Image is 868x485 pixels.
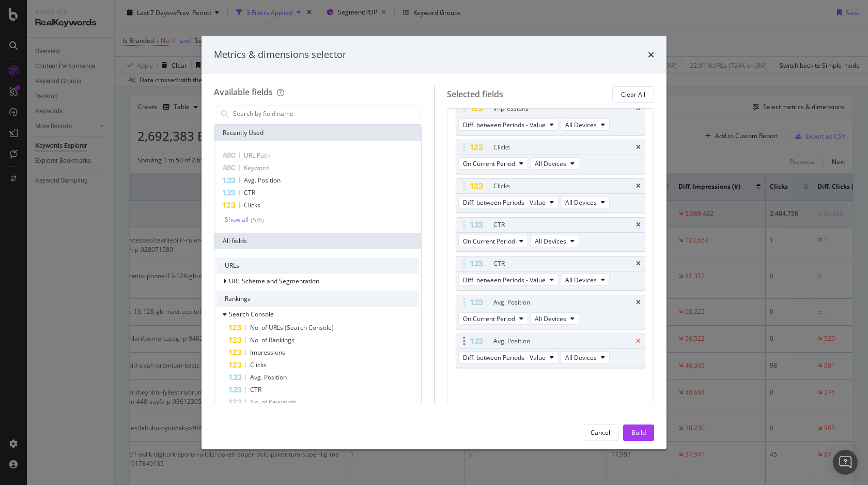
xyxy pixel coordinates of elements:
[456,295,646,329] div: Avg. PositiontimesOn Current PeriodAll Devices
[493,297,530,308] div: Avg. Position
[636,105,641,112] div: times
[250,360,267,369] span: Clicks
[456,101,646,135] div: ImpressionstimesDiff. between Periods - ValueAll Devices
[636,261,641,267] div: times
[493,336,530,346] div: Avg. Position
[214,86,273,98] div: Available fields
[244,201,260,209] span: Clicks
[463,314,515,323] span: On Current Period
[463,237,515,246] span: On Current Period
[636,222,641,228] div: times
[458,157,528,170] button: On Current Period
[535,314,566,323] span: All Devices
[636,183,641,189] div: times
[565,276,597,284] span: All Devices
[463,120,546,129] span: Diff. between Periods - Value
[250,348,285,357] span: Impressions
[561,351,610,363] button: All Devices
[216,291,419,307] div: Rankings
[214,48,346,62] div: Metrics & dimensions selector
[458,312,528,325] button: On Current Period
[530,157,579,170] button: All Devices
[456,334,646,368] div: Avg. PositiontimesDiff. between Periods - ValueAll Devices
[250,385,261,394] span: CTR
[582,425,619,441] button: Cancel
[493,181,510,191] div: Clicks
[458,196,559,208] button: Diff. between Periods - Value
[216,257,419,274] div: URLs
[565,198,597,207] span: All Devices
[530,235,579,247] button: All Devices
[493,103,529,114] div: Impressions
[612,86,654,103] button: Clear All
[244,188,255,197] span: CTR
[250,336,295,344] span: No. of Rankings
[214,125,421,141] div: Recently Used
[244,151,270,160] span: URL Path
[636,338,641,344] div: times
[456,178,646,213] div: ClickstimesDiff. between Periods - ValueAll Devices
[636,299,641,306] div: times
[463,353,546,362] span: Diff. between Periods - Value
[561,196,610,208] button: All Devices
[250,398,297,406] span: No. of Keywords
[535,237,566,246] span: All Devices
[458,235,528,247] button: On Current Period
[250,323,334,332] span: No. of URLs (Search Console)
[249,216,264,224] div: ( 5 / 6 )
[535,159,566,168] span: All Devices
[456,140,646,174] div: ClickstimesOn Current PeriodAll Devices
[458,118,559,131] button: Diff. between Periods - Value
[621,90,645,99] div: Clear All
[244,176,281,185] span: Avg. Position
[565,120,597,129] span: All Devices
[225,216,249,223] div: Show all
[244,163,269,172] span: Keyword
[591,428,610,437] div: Cancel
[648,48,654,62] div: times
[530,312,579,325] button: All Devices
[493,220,505,230] div: CTR
[463,159,515,168] span: On Current Period
[463,276,546,284] span: Diff. between Periods - Value
[229,277,319,285] span: URL Scheme and Segmentation
[636,144,641,150] div: times
[565,353,597,362] span: All Devices
[250,373,287,382] span: Avg. Position
[493,142,510,153] div: Clicks
[463,198,546,207] span: Diff. between Periods - Value
[458,351,559,363] button: Diff. between Periods - Value
[561,274,610,286] button: All Devices
[229,310,274,319] span: Search Console
[447,88,503,100] div: Selected fields
[631,428,646,437] div: Build
[456,217,646,252] div: CTRtimesOn Current PeriodAll Devices
[214,233,421,249] div: All fields
[833,450,858,475] div: Open Intercom Messenger
[232,106,419,122] input: Search by field name
[456,256,646,291] div: CTRtimesDiff. between Periods - ValueAll Devices
[458,274,559,286] button: Diff. between Periods - Value
[493,259,505,269] div: CTR
[623,425,654,441] button: Build
[202,36,667,449] div: modal
[561,118,610,131] button: All Devices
